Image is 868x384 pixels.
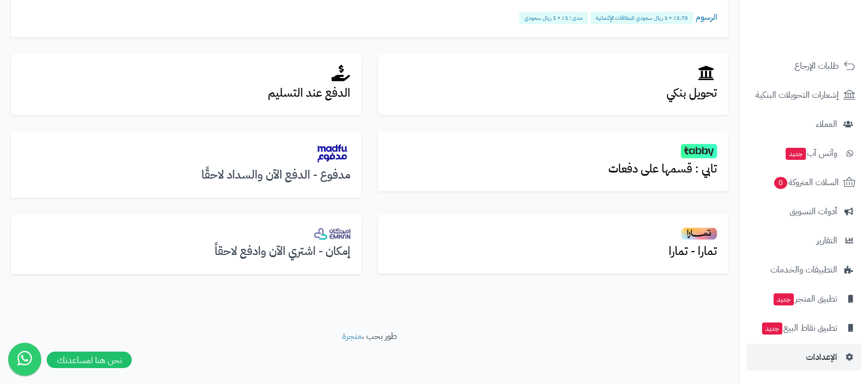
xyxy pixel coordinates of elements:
[785,146,837,161] span: وآتس آب
[746,198,861,225] a: أدوات التسويق
[789,204,837,219] span: أدوات التسويق
[746,169,861,196] a: السلات المتروكة0
[314,228,350,240] img: emkan_bnpl.png
[761,320,837,336] span: تطبيق نقاط البيع
[746,227,861,254] a: التقارير
[681,227,717,240] img: tamarapay.png
[794,58,839,74] span: طلبات الإرجاع
[746,286,861,312] a: تطبيق المتجرجديد
[519,12,588,24] span: مدى : 1٪ + 1 ريال سعودي
[378,54,728,115] a: تحويل بنكي
[772,291,837,307] span: تطبيق المتجر
[755,87,839,103] span: إشعارات التحويلات البنكية
[378,214,728,274] a: تمارا - تمارا
[22,169,350,181] h3: مدفوع - الدفع الآن والسداد لاحقًا
[746,315,861,341] a: تطبيق نقاط البيعجديد
[22,87,350,99] h3: الدفع عند التسليم
[389,163,717,175] h3: تابي : قسمها على دفعات
[806,349,837,365] span: الإعدادات
[746,344,861,370] a: الإعدادات
[793,23,858,46] img: logo-2.png
[389,87,717,99] h3: تحويل بنكي
[773,175,839,190] span: السلات المتروكة
[590,12,693,24] span: 2.75٪ + 1 ريال سعودي للبطاقات الإئتمانية
[816,233,837,248] span: التقارير
[11,54,361,115] a: الدفع عند التسليم
[681,144,717,158] img: tabby.png
[746,111,861,137] a: العملاء
[746,53,861,79] a: طلبات الإرجاع
[746,82,861,108] a: إشعارات التحويلات البنكية
[378,131,728,191] a: تابي : قسمها على دفعات
[774,177,788,190] span: 0
[770,262,837,277] span: التطبيقات والخدمات
[746,140,861,166] a: وآتس آبجديد
[389,245,717,258] h3: تمارا - تمارا
[762,322,782,335] span: جديد
[746,257,861,283] a: التطبيقات والخدمات
[342,330,362,343] a: متجرة
[314,142,350,164] img: madfu.png
[696,11,717,23] span: الرسوم
[816,116,837,132] span: العملاء
[22,245,350,258] h3: إمكان - اشتري الآن وادفع لاحقاً
[786,148,806,160] span: جديد
[774,293,794,305] span: جديد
